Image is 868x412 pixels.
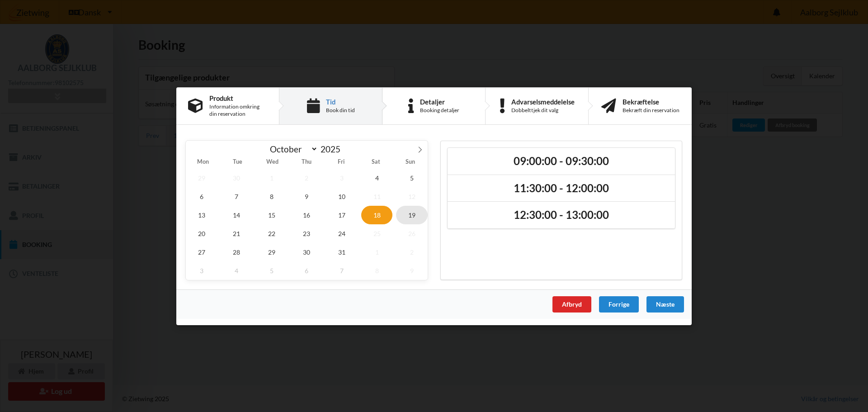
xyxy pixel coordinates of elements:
h2: 11:30:00 - 12:00:00 [454,181,669,195]
div: Booking detaljer [420,107,459,114]
span: Fri [324,159,359,165]
div: Information omkring din reservation [209,103,267,118]
span: October 29, 2025 [256,242,288,261]
span: October 19, 2025 [396,205,428,224]
div: Næste [646,296,684,312]
span: October 15, 2025 [256,205,288,224]
span: October 26, 2025 [396,224,428,242]
span: October 30, 2025 [291,242,323,261]
span: September 30, 2025 [221,168,253,187]
div: Bekræft din reservation [623,107,679,114]
span: November 3, 2025 [186,261,217,279]
span: October 8, 2025 [256,187,288,205]
div: Forrige [599,296,639,312]
span: October 11, 2025 [361,187,393,205]
span: October 28, 2025 [221,242,253,261]
div: Afbryd [552,296,591,312]
h2: 12:30:00 - 13:00:00 [454,208,669,222]
span: October 21, 2025 [221,224,253,242]
span: October 7, 2025 [221,187,253,205]
div: Advarselsmeddelelse [511,98,575,105]
span: October 14, 2025 [221,205,253,224]
span: Tue [220,159,255,165]
span: Sat [359,159,393,165]
span: October 16, 2025 [291,205,323,224]
div: Tid [326,98,355,105]
span: Wed [255,159,289,165]
input: Year [318,144,348,154]
span: October 17, 2025 [326,205,358,224]
span: October 27, 2025 [186,242,217,261]
span: October 2, 2025 [291,168,323,187]
span: November 8, 2025 [361,261,393,279]
span: November 7, 2025 [326,261,358,279]
span: September 29, 2025 [186,168,217,187]
span: November 9, 2025 [396,261,428,279]
span: October 22, 2025 [256,224,288,242]
h2: 09:00:00 - 09:30:00 [454,154,669,168]
span: October 25, 2025 [361,224,393,242]
span: Thu [289,159,324,165]
span: October 10, 2025 [326,187,358,205]
span: November 4, 2025 [221,261,253,279]
span: October 6, 2025 [186,187,217,205]
div: Dobbelttjek dit valg [511,107,575,114]
span: Sun [393,159,428,165]
span: Mon [186,159,220,165]
div: Produkt [209,94,267,101]
span: October 31, 2025 [326,242,358,261]
span: October 23, 2025 [291,224,323,242]
div: Detaljer [420,98,459,105]
span: October 1, 2025 [256,168,288,187]
span: October 18, 2025 [361,205,393,224]
div: Bekræftelse [623,98,679,105]
span: October 20, 2025 [186,224,217,242]
span: October 4, 2025 [361,168,393,187]
span: November 6, 2025 [291,261,323,279]
select: Month [266,143,318,155]
span: November 2, 2025 [396,242,428,261]
span: November 5, 2025 [256,261,288,279]
div: Book din tid [326,107,355,114]
span: November 1, 2025 [361,242,393,261]
span: October 5, 2025 [396,168,428,187]
span: October 12, 2025 [396,187,428,205]
span: October 24, 2025 [326,224,358,242]
span: October 9, 2025 [291,187,323,205]
span: October 3, 2025 [326,168,358,187]
span: October 13, 2025 [186,205,217,224]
